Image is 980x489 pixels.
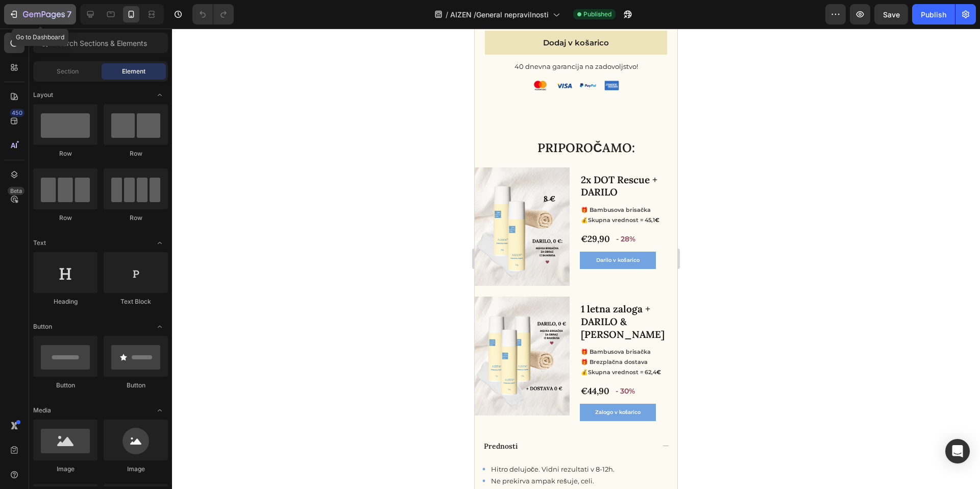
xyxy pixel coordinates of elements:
[104,297,168,306] div: Text Block
[57,67,79,76] span: Section
[921,9,946,20] div: Publish
[152,235,168,251] span: Toggle open
[122,67,145,76] span: Element
[912,4,955,25] button: Publish
[33,149,97,158] div: Row
[945,439,970,463] div: Open Intercom Messenger
[475,29,677,489] iframe: Design area
[33,90,53,100] span: Layout
[67,8,71,20] p: 7
[33,238,46,248] span: Text
[33,33,168,53] input: Search Sections & Elements
[152,87,168,103] span: Toggle open
[33,464,97,474] div: Image
[874,4,908,25] button: Save
[33,381,97,390] div: Button
[33,322,52,331] span: Button
[104,464,168,474] div: Image
[33,213,97,223] div: Row
[446,9,448,20] span: /
[104,381,168,390] div: Button
[192,4,234,25] div: Undo/Redo
[450,9,549,20] span: AIZEN /General nepravilnosti
[10,109,24,117] div: 450
[104,149,168,158] div: Row
[152,402,168,419] span: Toggle open
[883,10,900,19] span: Save
[583,10,611,19] span: Published
[33,297,97,306] div: Heading
[16,460,193,477] p: Pomaga tudi pri herpesu, rdečici, oteklini po stiskanju ...
[33,406,51,415] span: Media
[152,319,168,335] span: Toggle open
[8,187,24,195] div: Beta
[4,4,76,25] button: 7
[104,213,168,223] div: Row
